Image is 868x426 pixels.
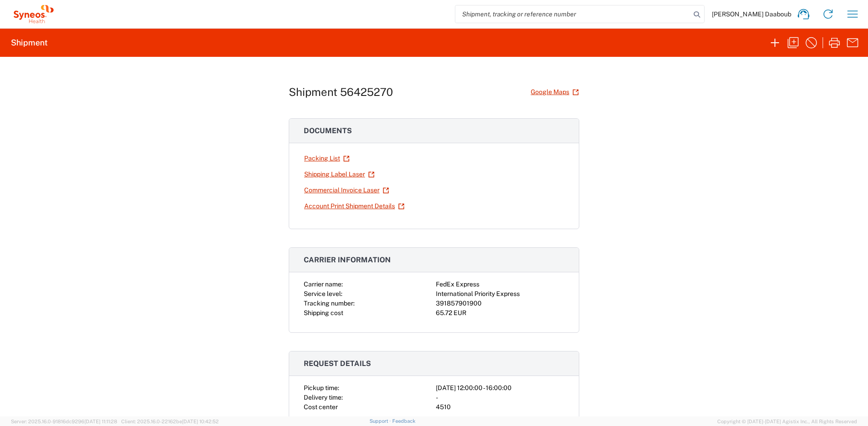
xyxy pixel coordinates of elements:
[436,402,564,412] div: 4510
[304,150,350,166] a: Packing List
[530,84,579,100] a: Google Maps
[304,290,342,297] span: Service level:
[304,256,391,264] span: Carrier information
[455,5,690,23] input: Shipment, tracking or reference number
[304,281,343,288] span: Carrier name:
[712,10,791,18] span: [PERSON_NAME] Daaboub
[304,309,343,316] span: Shipping cost
[304,126,352,135] span: Documents
[289,85,393,99] h1: Shipment 56425270
[304,384,339,391] span: Pickup time:
[84,419,117,424] span: [DATE] 11:11:28
[304,394,343,401] span: Delivery time:
[182,419,219,424] span: [DATE] 10:42:52
[304,166,375,182] a: Shipping Label Laser
[304,403,338,411] span: Cost center
[370,418,392,424] a: Support
[11,37,48,48] h2: Shipment
[436,289,564,299] div: International Priority Express
[436,280,564,289] div: FedEx Express
[392,418,415,424] a: Feedback
[436,299,564,308] div: 391857901900
[304,182,390,198] a: Commercial Invoice Laser
[11,419,117,424] span: Server: 2025.16.0-91816dc9296
[121,419,219,424] span: Client: 2025.16.0-22162be
[436,308,564,318] div: 65.72 EUR
[304,300,355,307] span: Tracking number:
[436,383,564,393] div: [DATE] 12:00:00 - 16:00:00
[304,198,405,214] a: Account Print Shipment Details
[436,393,564,402] div: -
[304,359,371,368] span: Request details
[717,417,857,426] span: Copyright © [DATE]-[DATE] Agistix Inc., All Rights Reserved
